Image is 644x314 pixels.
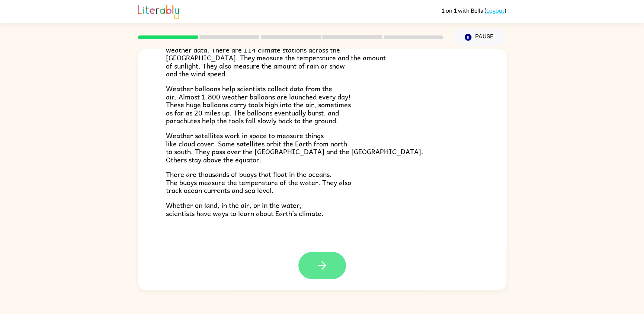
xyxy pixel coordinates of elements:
[486,7,504,14] a: Logout
[138,3,179,19] img: Literably
[166,169,351,196] span: There are thousands of buoys that float in the oceans. The buoys measure the temperature of the w...
[166,36,386,79] span: A climate station has a set of tools for collecting weather data. There are 114 climate stations ...
[166,83,351,126] span: Weather balloons help scientists collect data from the air. Almost 1,800 weather balloons are lau...
[166,130,423,165] span: Weather satellites work in space to measure things like cloud cover. Some satellites orbit the Ea...
[166,200,324,219] span: Whether on land, in the air, or in the water, scientists have ways to learn about Earth’s climate.
[452,29,506,46] button: Pause
[441,7,506,14] div: ( )
[441,7,484,14] span: 1 on 1 with Bella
